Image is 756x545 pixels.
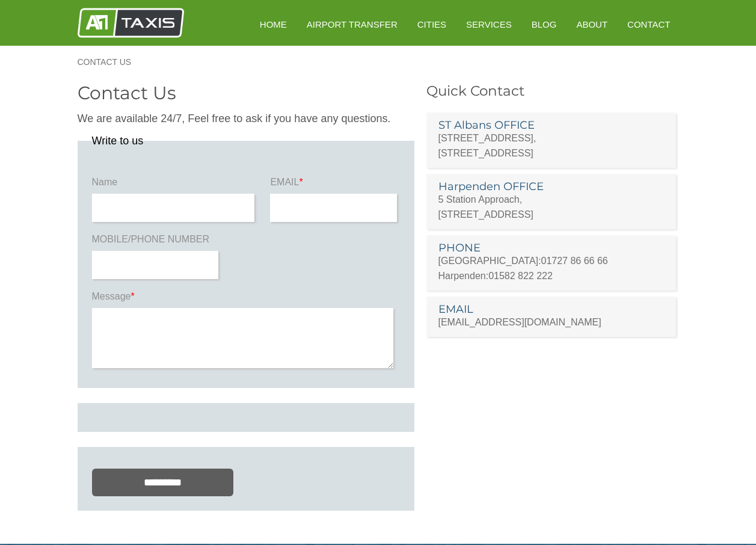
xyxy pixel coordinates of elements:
[92,233,221,251] label: MOBILE/PHONE NUMBER
[78,84,414,102] h2: Contact Us
[458,10,520,39] a: Services
[438,242,665,253] h3: PHONE
[298,10,406,39] a: Airport Transfer
[438,181,665,192] h3: Harpenden OFFICE
[78,8,184,38] img: A1 Taxis
[270,176,399,194] label: EMAIL
[92,135,144,146] legend: Write to us
[251,10,295,39] a: HOME
[619,10,678,39] a: Contact
[438,131,665,161] p: [STREET_ADDRESS], [STREET_ADDRESS]
[92,290,400,308] label: Message
[438,192,665,222] p: 5 Station Approach, [STREET_ADDRESS]
[488,271,553,281] a: 01582 822 222
[568,10,616,39] a: About
[438,268,665,283] p: Harpenden:
[78,58,144,66] a: Contact Us
[78,111,414,126] p: We are available 24/7, Feel free to ask if you have any questions.
[438,317,601,327] a: [EMAIL_ADDRESS][DOMAIN_NAME]
[409,10,455,39] a: Cities
[541,256,608,266] a: 01727 86 66 66
[523,10,565,39] a: Blog
[438,304,665,315] h3: EMAIL
[438,120,665,131] h3: ST Albans OFFICE
[438,253,665,268] p: [GEOGRAPHIC_DATA]:
[426,84,679,98] h3: Quick Contact
[92,176,258,194] label: Name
